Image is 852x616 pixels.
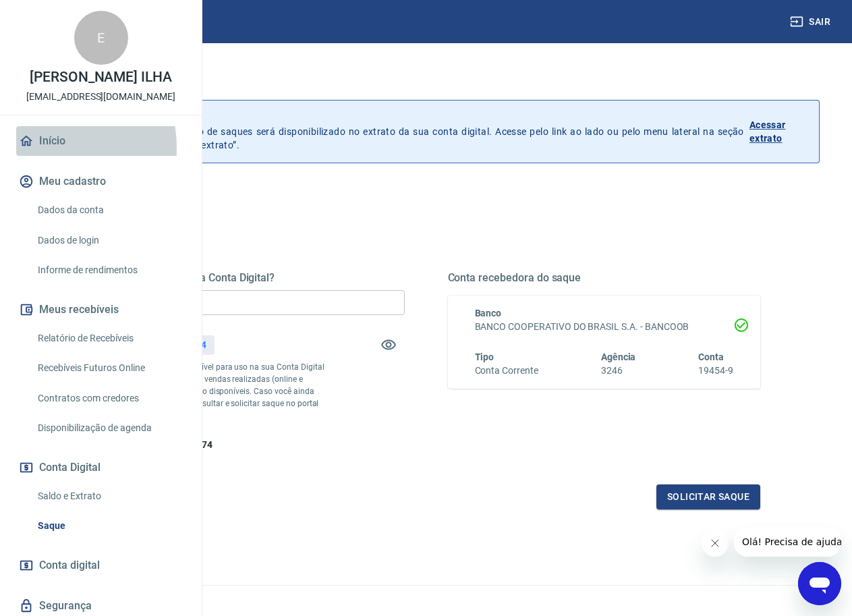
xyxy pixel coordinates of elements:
p: [EMAIL_ADDRESS][DOMAIN_NAME] [26,90,175,104]
a: Início [16,126,186,156]
a: Disponibilização de agenda [32,414,186,442]
span: Banco [475,308,502,318]
h6: Conta Corrente [475,364,538,378]
p: A partir de agora, o histórico de saques será disponibilizado no extrato da sua conta digital. Ac... [73,111,744,152]
button: Solicitar saque [656,484,760,509]
span: Agência [601,352,636,362]
a: Saque [32,512,186,540]
span: Tipo [475,352,494,362]
a: Conta digital [16,551,186,580]
iframe: Mensagem da empresa [734,527,841,557]
a: Dados da conta [32,196,186,224]
h3: Saque [32,70,820,89]
a: Dados de login [32,227,186,254]
iframe: Fechar mensagem [702,530,729,557]
a: Recebíveis Futuros Online [32,354,186,382]
span: R$ 194,74 [170,439,212,450]
button: Conta Digital [16,453,186,482]
h6: 3246 [601,364,636,378]
p: Acessar extrato [749,118,808,145]
span: Olá! Precisa de ajuda? [8,9,113,20]
button: Sair [787,9,836,34]
a: Relatório de Recebíveis [32,325,186,352]
button: Meus recebíveis [16,295,186,325]
a: Acessar extrato [749,111,808,152]
p: [PERSON_NAME] ILHA [30,70,172,84]
div: E [74,11,128,65]
p: Histórico de saques [73,111,744,125]
h6: BANCO COOPERATIVO DO BRASIL S.A. - BANCOOB [475,320,734,334]
p: R$ 194,74 [164,338,206,352]
span: Conta [698,352,724,362]
p: *Corresponde ao saldo disponível para uso na sua Conta Digital Vindi. Incluindo os valores das ve... [92,361,326,422]
a: Saldo e Extrato [32,482,186,510]
button: Meu cadastro [16,167,186,196]
iframe: Botão para abrir a janela de mensagens [798,562,841,605]
h6: 19454-9 [698,364,733,378]
h5: Conta recebedora do saque [448,271,761,285]
a: Contratos com credores [32,385,186,412]
span: Conta digital [39,556,100,575]
h5: Quanto deseja sacar da Conta Digital? [92,271,405,285]
a: Informe de rendimentos [32,256,186,284]
p: 2025 © [32,596,820,611]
